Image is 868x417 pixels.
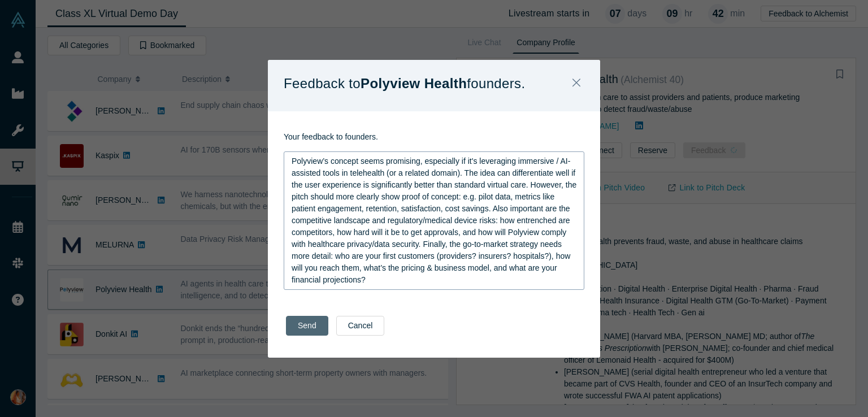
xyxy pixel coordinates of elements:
[361,76,467,91] strong: Polyview Health
[284,151,584,290] div: rdw-wrapper
[286,316,328,336] button: Send
[292,157,579,284] span: Polyview’s concept seems promising, especially if it's leveraging immersive / AI-assisted tools i...
[565,72,588,96] button: Close
[284,131,378,143] label: Your feedback to founders.
[284,72,526,95] p: Feedback to founders.
[336,316,385,336] button: Cancel
[292,155,577,286] div: rdw-editor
